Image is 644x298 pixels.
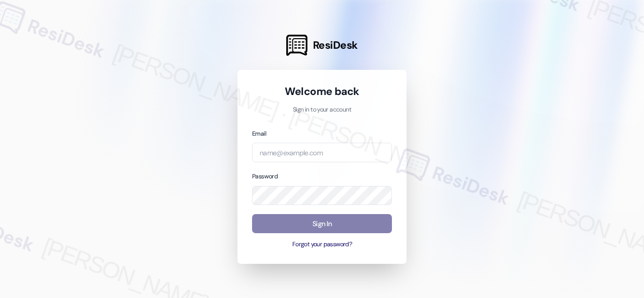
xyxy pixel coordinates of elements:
input: name@example.com [252,143,392,162]
span: ResiDesk [313,38,358,52]
label: Password [252,172,278,180]
label: Email [252,130,266,138]
button: Sign In [252,214,392,234]
img: ResiDesk Logo [286,35,307,56]
button: Forgot your password? [252,240,392,249]
h1: Welcome back [252,84,392,98]
p: Sign in to your account [252,106,392,115]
